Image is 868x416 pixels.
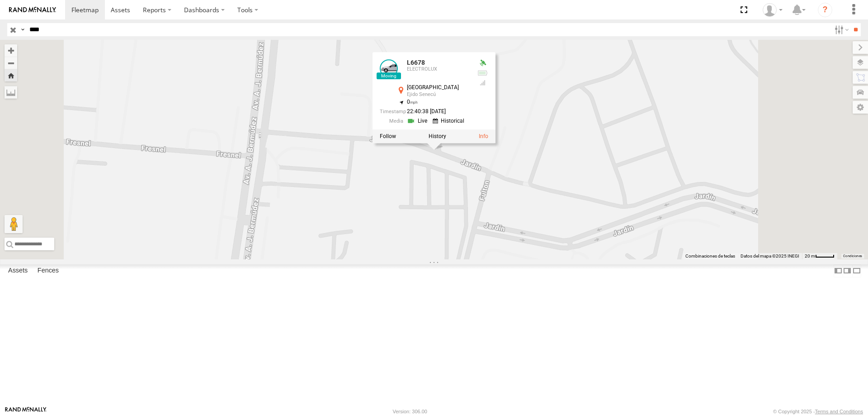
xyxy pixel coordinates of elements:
[5,44,17,57] button: Zoom in
[380,133,396,139] label: Realtime tracking of Asset
[429,133,446,139] label: View Asset History
[407,85,470,91] div: [GEOGRAPHIC_DATA]
[33,264,63,277] label: Fences
[479,133,488,139] a: View Asset Details
[9,7,56,13] img: rand-logo.svg
[380,109,470,115] div: Date/time of location update
[393,409,427,414] div: Version: 306.00
[843,264,852,277] label: Dock Summary Table to the Right
[407,92,470,97] div: Ejido Senecú
[5,215,23,233] button: Arrastra el hombrecito naranja al mapa para abrir Street View
[685,253,735,259] button: Combinaciones de teclas
[831,23,850,36] label: Search Filter Options
[477,79,488,86] div: GSM Signal = 4
[433,117,467,125] a: View Historical Media Streams
[5,69,17,81] button: Zoom Home
[4,264,32,277] label: Assets
[834,264,843,277] label: Dock Summary Table to the Left
[5,57,17,69] button: Zoom out
[5,407,47,416] a: Visit our Website
[407,117,430,125] a: View Live Media Streams
[741,253,799,258] span: Datos del mapa ©2025 INEGI
[773,409,863,414] div: © Copyright 2025 -
[818,3,832,17] i: ?
[407,59,425,67] a: L6678
[843,254,862,258] a: Condiciones (se abre en una nueva pestaña)
[477,69,488,77] div: No voltage information received from this device.
[380,60,398,78] a: View Asset Details
[805,253,815,258] span: 20 m
[802,253,837,259] button: Escala del mapa: 20 m por 39 píxeles
[852,264,861,277] label: Hide Summary Table
[407,99,418,105] span: 0
[19,23,26,36] label: Search Query
[407,67,470,72] div: ELECTROLUX
[853,101,868,114] label: Map Settings
[477,60,488,67] div: Valid GPS Fix
[759,3,786,17] div: MANUEL HERNANDEZ
[5,86,17,99] label: Measure
[815,409,863,414] a: Terms and Conditions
